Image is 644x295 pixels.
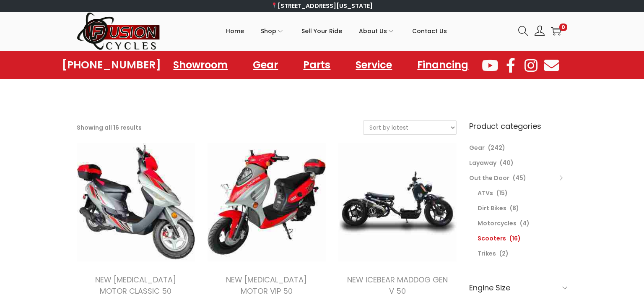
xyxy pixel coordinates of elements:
[469,120,567,132] h6: Product categories
[77,122,142,133] p: Showing all 16 results
[478,219,517,227] a: Motorcycles
[301,21,342,42] span: Sell Your Ride
[161,12,512,50] nav: Primary navigation
[359,21,387,42] span: About Us
[478,189,493,197] a: ATVs
[551,26,561,36] a: 0
[261,21,276,42] span: Shop
[509,234,521,243] span: (16)
[244,55,286,75] a: Gear
[271,3,277,8] img: 📍
[500,159,514,167] span: (40)
[261,12,285,50] a: Shop
[409,55,477,75] a: Financing
[520,219,530,227] span: (4)
[364,121,456,134] select: Shop order
[62,59,161,71] a: [PHONE_NUMBER]
[513,174,526,182] span: (45)
[488,144,505,152] span: (242)
[77,12,161,51] img: Woostify retina logo
[226,12,244,50] a: Home
[469,144,485,152] a: Gear
[271,2,373,10] a: [STREET_ADDRESS][US_STATE]
[478,249,496,258] a: Trikes
[295,55,339,75] a: Parts
[496,189,508,197] span: (15)
[226,21,244,42] span: Home
[165,55,477,75] nav: Menu
[347,55,400,75] a: Service
[359,12,395,50] a: About Us
[478,204,506,212] a: Dirt Bikes
[499,249,509,258] span: (2)
[478,234,506,243] a: Scooters
[510,204,519,212] span: (8)
[469,174,509,182] a: Out the Door
[412,12,447,50] a: Contact Us
[301,12,342,50] a: Sell Your Ride
[412,21,447,42] span: Contact Us
[469,159,496,167] a: Layaway
[165,55,236,75] a: Showroom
